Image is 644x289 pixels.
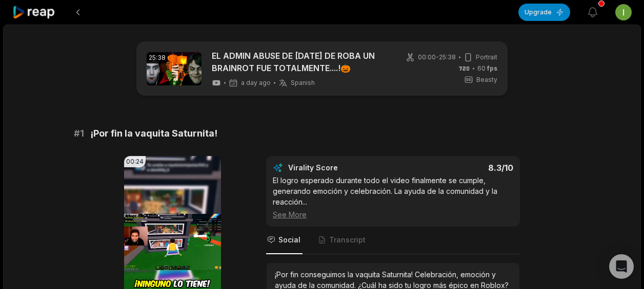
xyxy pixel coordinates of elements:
span: fps [487,64,497,72]
span: 60 [477,64,497,73]
nav: Tabs [266,227,520,254]
span: a day ago [241,79,271,87]
div: El logro esperado durante todo el video finalmente se cumple, generando emoción y celebración. La... [273,175,513,220]
span: Spanish [291,79,315,87]
span: # 1 [74,126,84,141]
button: Upgrade [518,4,570,21]
span: ¡Por fin la vaquita Saturnita! [90,126,217,141]
span: 00:00 - 25:38 [418,53,456,62]
a: EL ADMIN ABUSE DE [DATE] DE ROBA UN BRAINROT FUE TOTALMENTE....!🎃 [212,50,389,74]
span: Social [278,235,300,245]
div: See More [273,209,513,220]
span: Beasty [476,75,497,84]
div: Virality Score [288,163,398,173]
span: Transcript [329,235,366,245]
div: Open Intercom Messenger [609,254,634,279]
div: 8.3 /10 [404,163,514,173]
span: Portrait [476,53,497,62]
